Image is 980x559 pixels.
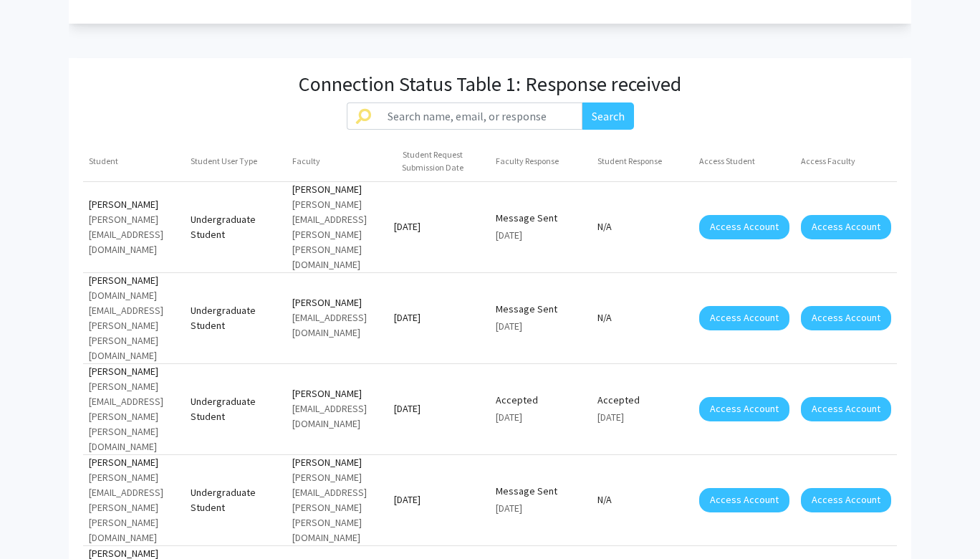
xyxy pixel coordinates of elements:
[597,410,688,425] div: [DATE]
[292,295,383,310] div: [PERSON_NAME]
[699,397,789,421] button: Access Account
[185,483,287,517] mat-cell: Undergraduate Student
[299,72,681,97] h3: Connection Status Table 1: Response received
[592,210,693,244] mat-cell: N/A
[89,455,179,470] div: [PERSON_NAME]
[292,386,383,401] div: [PERSON_NAME]
[496,484,586,499] div: Message Sent
[597,155,662,168] div: Student Response
[394,148,471,174] div: Student Request Submission Date
[496,302,586,317] div: Message Sent
[801,306,891,330] button: Access Account
[292,310,383,340] div: [EMAIL_ADDRESS][DOMAIN_NAME]
[89,364,179,379] div: [PERSON_NAME]
[699,306,789,330] button: Access Account
[394,148,484,174] div: Student Request Submission Date
[496,501,586,516] div: [DATE]
[496,211,586,226] div: Message Sent
[89,155,118,168] div: Student
[592,483,693,517] mat-cell: N/A
[795,141,897,181] mat-header-cell: Access Faculty
[582,102,634,130] button: Search
[388,392,490,426] mat-cell: [DATE]
[496,410,586,425] div: [DATE]
[388,483,490,517] mat-cell: [DATE]
[185,392,287,426] mat-cell: Undergraduate Student
[597,393,688,408] div: Accepted
[388,210,490,244] mat-cell: [DATE]
[597,155,675,168] div: Student Response
[292,401,383,431] div: [EMAIL_ADDRESS][DOMAIN_NAME]
[185,301,287,335] mat-cell: Undergraduate Student
[89,273,179,288] div: [PERSON_NAME]
[89,212,179,257] div: [PERSON_NAME][EMAIL_ADDRESS][DOMAIN_NAME]
[11,494,61,548] iframe: Chat
[89,379,179,454] div: [PERSON_NAME][EMAIL_ADDRESS][PERSON_NAME][PERSON_NAME][DOMAIN_NAME]
[292,155,320,168] div: Faculty
[89,470,179,545] div: [PERSON_NAME][EMAIL_ADDRESS][PERSON_NAME][PERSON_NAME][DOMAIN_NAME]
[292,455,383,470] div: [PERSON_NAME]
[89,155,131,168] div: Student
[292,182,383,197] div: [PERSON_NAME]
[699,215,789,239] button: Access Account
[496,228,586,243] div: [DATE]
[496,319,586,334] div: [DATE]
[496,155,572,168] div: Faculty Response
[292,155,333,168] div: Faculty
[693,141,795,181] mat-header-cell: Access Student
[801,397,891,421] button: Access Account
[496,393,586,408] div: Accepted
[191,155,270,168] div: Student User Type
[496,155,559,168] div: Faculty Response
[292,197,383,272] div: [PERSON_NAME][EMAIL_ADDRESS][PERSON_NAME][PERSON_NAME][DOMAIN_NAME]
[89,197,179,212] div: [PERSON_NAME]
[592,301,693,335] mat-cell: N/A
[801,215,891,239] button: Access Account
[801,488,891,512] button: Access Account
[699,488,789,512] button: Access Account
[191,155,257,168] div: Student User Type
[89,288,179,363] div: [DOMAIN_NAME][EMAIL_ADDRESS][PERSON_NAME][PERSON_NAME][DOMAIN_NAME]
[388,301,490,335] mat-cell: [DATE]
[185,210,287,244] mat-cell: Undergraduate Student
[292,470,383,545] div: [PERSON_NAME][EMAIL_ADDRESS][PERSON_NAME][PERSON_NAME][DOMAIN_NAME]
[379,102,582,130] input: Search name, email, or response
